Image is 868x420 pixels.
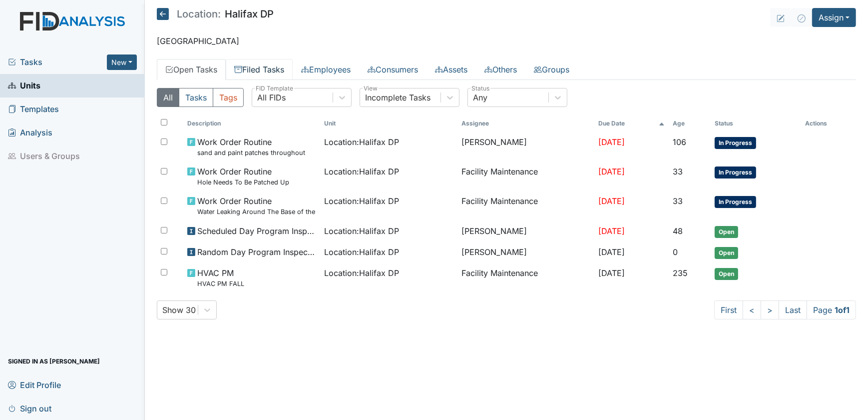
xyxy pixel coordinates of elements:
td: Facility Maintenance [457,263,595,292]
span: Open [715,226,738,238]
button: All [157,88,179,107]
span: 33 [673,196,683,206]
span: In Progress [715,196,756,208]
th: Toggle SortBy [669,115,711,132]
span: 106 [673,137,686,147]
button: New [107,54,137,70]
span: Work Order Routine Hole Needs To Be Patched Up [197,165,289,187]
span: Units [8,78,40,93]
span: [DATE] [598,166,625,176]
span: Location : Halifax DP [324,267,399,279]
td: [PERSON_NAME] [457,221,595,242]
button: Tags [213,88,244,107]
button: Tasks [179,88,213,107]
div: Any [473,91,487,103]
h5: Halifax DP [157,8,274,20]
p: [GEOGRAPHIC_DATA] [157,35,856,47]
a: Last [779,300,807,319]
th: Actions [801,115,851,132]
span: In Progress [715,137,756,149]
span: Work Order Routine Water Leaking Around The Base of the Toilet [197,195,317,216]
span: Location : Halifax DP [324,195,399,207]
a: Tasks [8,56,107,68]
a: Open Tasks [157,59,226,80]
a: Groups [525,59,578,80]
span: Templates [8,101,59,117]
span: Scheduled Day Program Inspection [197,225,317,237]
a: First [714,300,743,319]
span: 48 [673,226,683,236]
span: Location : Halifax DP [324,165,399,177]
a: > [761,300,779,319]
span: Edit Profile [8,377,61,392]
th: Assignee [457,115,595,132]
span: [DATE] [598,247,625,257]
div: Show 30 [162,304,196,316]
span: HVAC PM HVAC PM FALL [197,267,244,288]
span: [DATE] [598,268,625,278]
td: Facility Maintenance [457,191,595,220]
span: Work Order Routine sand and paint patches throughout [197,136,305,157]
th: Toggle SortBy [594,115,668,132]
span: Sign out [8,400,51,416]
button: Assign [812,8,856,27]
span: Page [807,300,856,319]
span: Analysis [8,125,52,140]
span: 0 [673,247,678,257]
div: Type filter [157,88,244,107]
th: Toggle SortBy [320,115,457,132]
span: 235 [673,268,688,278]
a: Filed Tasks [226,59,293,80]
span: Location : Halifax DP [324,136,399,148]
span: [DATE] [598,196,625,206]
div: All FIDs [257,91,286,103]
td: [PERSON_NAME] [457,132,595,161]
nav: task-pagination [714,300,856,319]
span: Open [715,268,738,280]
span: [DATE] [598,137,625,147]
span: Location: [177,9,221,19]
input: Toggle All Rows Selected [161,119,167,125]
a: Assets [427,59,476,80]
span: Signed in as [PERSON_NAME] [8,353,100,369]
td: Facility Maintenance [457,161,595,191]
span: 33 [673,166,683,176]
small: Water Leaking Around The Base of the Toilet [197,207,317,216]
small: Hole Needs To Be Patched Up [197,177,289,187]
span: Location : Halifax DP [324,246,399,258]
a: Others [476,59,525,80]
span: Random Day Program Inspection [197,246,317,258]
a: Employees [293,59,359,80]
a: Consumers [359,59,427,80]
a: < [743,300,761,319]
div: Incomplete Tasks [365,91,431,103]
span: In Progress [715,166,756,178]
th: Toggle SortBy [711,115,801,132]
span: Location : Halifax DP [324,225,399,237]
div: Open Tasks [157,88,856,319]
span: [DATE] [598,226,625,236]
strong: 1 of 1 [835,305,850,315]
td: [PERSON_NAME] [457,242,595,263]
span: Open [715,247,738,259]
small: HVAC PM FALL [197,279,244,288]
th: Toggle SortBy [183,115,321,132]
small: sand and paint patches throughout [197,148,305,157]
